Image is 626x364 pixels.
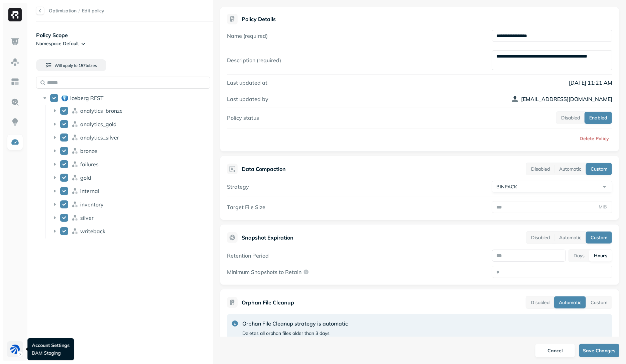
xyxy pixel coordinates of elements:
div: writebackwriteback [49,226,211,237]
img: Assets [11,58,19,66]
span: 157 table s [78,63,97,68]
button: Automatic [554,232,586,244]
label: Retention Period [227,252,269,259]
p: Account Settings [32,342,70,349]
label: Name (required) [227,32,268,39]
p: Orphan File Cleanup [242,298,294,306]
button: Days [569,250,589,262]
button: Disabled [556,112,585,124]
button: Custom [586,163,612,175]
label: Last updated at [227,79,267,86]
p: / [79,8,80,14]
p: silver [80,214,94,221]
p: Policy Scope [36,31,213,39]
div: internalinternal [49,186,211,196]
button: Disabled [526,232,554,244]
p: analytics_silver [80,134,119,141]
button: bronze [60,147,68,155]
img: BAM Staging [10,345,20,354]
button: Custom [586,296,612,308]
img: Dashboard [11,37,19,46]
p: Policy Details [242,16,276,22]
p: inventory [80,201,104,208]
div: goldgold [49,172,211,183]
button: gold [60,174,68,182]
button: analytics_gold [60,120,68,128]
button: Delete Policy [574,132,612,145]
div: inventoryinventory [49,199,211,210]
button: analytics_bronze [60,107,68,115]
div: analytics_bronzeanalytics_bronze [49,105,211,116]
div: analytics_goldanalytics_gold [49,119,211,129]
p: analytics_bronze [80,107,123,114]
button: Hours [589,250,612,262]
button: silver [60,214,68,222]
img: Asset Explorer [11,78,19,86]
button: failures [60,160,68,168]
button: Will apply to 157tables [36,59,106,71]
label: Policy status [227,114,259,121]
button: Automatic [554,163,586,175]
img: Insights [11,118,19,126]
img: Optimization [11,138,19,147]
button: Automatic [554,296,586,308]
button: Disabled [526,296,554,308]
button: Save Changes [579,344,619,357]
p: Minimum Snapshots to Retain [227,269,301,275]
p: Iceberg REST [70,95,104,101]
div: failuresfailures [49,159,211,170]
p: failures [80,161,99,168]
p: internal [80,188,99,194]
button: Iceberg REST [50,94,58,102]
div: silversilver [49,212,211,223]
div: bronzebronze [49,146,211,156]
img: Query Explorer [11,98,19,106]
button: Disabled [526,163,554,175]
p: Snapshot Expiration [242,234,293,242]
button: Custom [586,232,612,244]
p: bronze [80,148,97,154]
div: analytics_silveranalytics_silver [49,132,211,143]
button: writeback [60,227,68,235]
button: analytics_silver [60,133,68,142]
p: [EMAIL_ADDRESS][DOMAIN_NAME] [521,95,612,103]
p: [DATE] 11:21 AM [492,79,612,87]
p: gold [80,174,91,181]
label: Last updated by [227,96,268,102]
p: BAM Staging [32,350,70,356]
p: Namespace Default [36,40,79,47]
button: internal [60,187,68,195]
button: Enabled [585,112,612,124]
p: Deletes all orphan files older than 3 days [242,330,330,337]
button: inventory [60,200,68,208]
label: Description (required) [227,57,281,64]
img: Ryft [8,8,22,21]
p: writeback [80,228,105,235]
span: Will apply to [55,63,78,68]
p: analytics_gold [80,121,117,127]
span: Edit policy [82,8,104,14]
p: Data Compaction [242,165,286,173]
p: Orphan File Cleanup strategy is automatic [242,320,348,328]
button: Cancel [535,344,575,357]
nav: breadcrumb [49,8,104,14]
label: Strategy [227,183,249,190]
div: Iceberg RESTIceberg REST [39,93,210,103]
label: Target File Size [227,204,265,210]
a: Optimization [49,8,77,14]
